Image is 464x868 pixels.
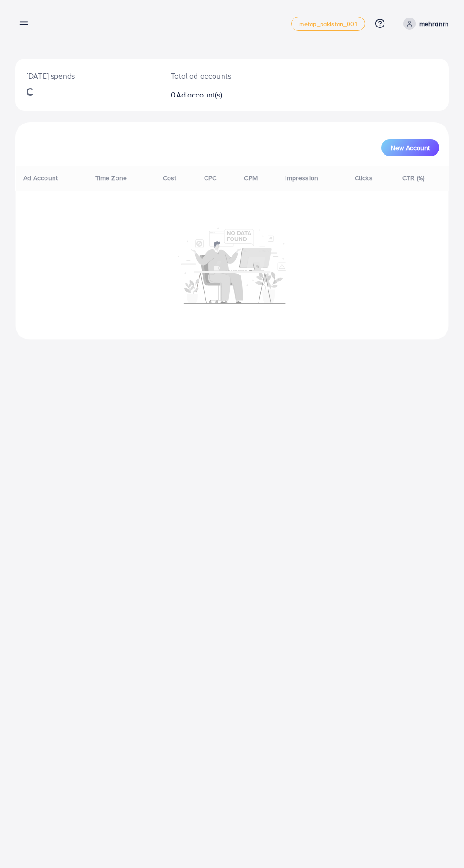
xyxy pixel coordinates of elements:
[171,70,257,81] p: Total ad accounts
[27,70,148,81] p: [DATE] spends
[391,144,430,151] span: New Account
[291,17,365,31] a: metap_pakistan_001
[381,139,439,156] button: New Account
[400,18,449,30] a: mehranrn
[171,90,257,99] h2: 0
[299,21,357,27] span: metap_pakistan_001
[419,18,449,29] p: mehranrn
[176,89,223,100] span: Ad account(s)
